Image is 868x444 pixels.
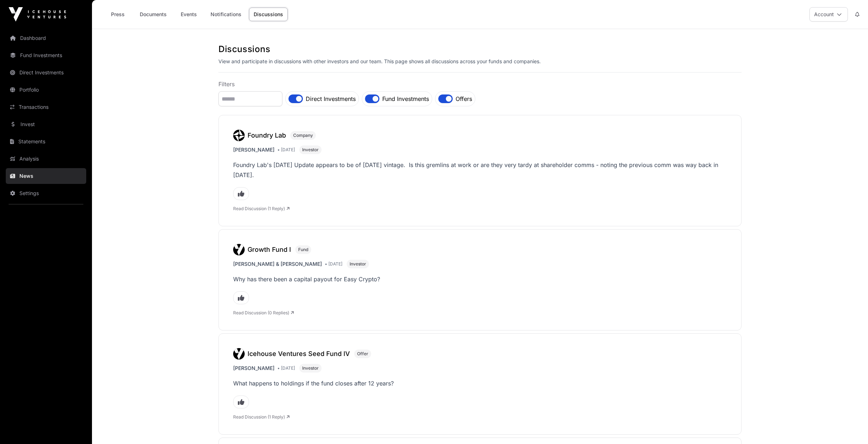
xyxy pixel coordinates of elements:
[6,134,86,149] a: Statements
[248,130,286,140] h3: Foundry Lab
[233,130,245,141] img: Factor-favicon.svg
[302,147,319,153] span: Investor
[357,351,368,357] span: Offer
[302,365,319,371] span: Investor
[9,7,66,22] img: Icehouse Ventures Logo
[6,99,86,115] a: Transactions
[298,247,308,253] span: Fund
[6,30,86,46] a: Dashboard
[233,260,322,268] span: [PERSON_NAME] & [PERSON_NAME]
[6,116,86,132] a: Invest
[6,47,86,63] a: Fund Investments
[174,8,203,21] a: Events
[218,43,742,55] h1: Discussions
[233,414,290,420] a: Read Discussion (1 Reply)
[218,80,742,88] p: Filters
[233,348,354,360] a: Icehouse Ventures Seed Fund IV
[233,274,727,284] p: Why has there been a capital payout for Easy Crypto?
[135,8,171,21] a: Documents
[233,187,249,200] span: Like this comment
[6,151,86,167] a: Analysis
[103,8,132,21] a: Press
[6,185,86,201] a: Settings
[248,245,291,255] h3: Growth Fund I
[233,291,249,304] span: Like this comment
[382,94,429,103] label: Fund Investments
[6,65,86,80] a: Direct Investments
[456,94,472,103] label: Offers
[233,146,274,153] span: [PERSON_NAME]
[233,365,274,372] span: [PERSON_NAME]
[233,206,290,211] a: Read Discussion (1 Reply)
[6,82,86,98] a: Portfolio
[233,130,290,141] a: Foundry Lab
[293,133,313,138] span: Company
[233,310,294,315] a: Read Discussion (0 Replies)
[809,7,848,22] button: Account
[325,261,342,267] span: • [DATE]
[832,410,868,444] iframe: Chat Widget
[306,94,356,103] label: Direct Investments
[218,58,742,65] p: View and participate in discussions with other investors and our team. This page shows all discus...
[233,348,245,360] img: Logo.svg
[233,244,245,255] img: Logo.svg
[249,8,288,21] a: Discussions
[233,378,727,388] p: What happens to holdings if the fund closes after 12 years?
[350,261,366,267] span: Investor
[233,160,727,180] p: Foundry Lab's [DATE] Update appears to be of [DATE] vintage. Is this gremlins at work or are they...
[233,244,295,255] a: Growth Fund I
[248,349,350,359] h3: Icehouse Ventures Seed Fund IV
[233,396,249,408] span: Like this comment
[277,147,295,153] span: • [DATE]
[277,365,295,371] span: • [DATE]
[206,8,246,21] a: Notifications
[6,168,86,184] a: News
